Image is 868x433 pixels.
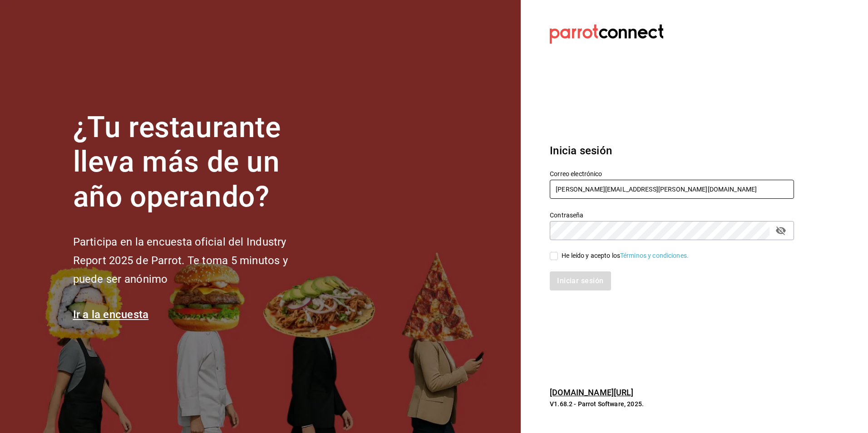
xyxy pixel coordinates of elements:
div: He leído y acepto los [562,251,689,261]
label: Correo electrónico [550,170,794,177]
a: [DOMAIN_NAME][URL] [550,388,633,397]
h3: Inicia sesión [550,143,794,159]
p: V1.68.2 - Parrot Software, 2025. [550,399,794,408]
h2: Participa en la encuesta oficial del Industry Report 2025 de Parrot. Te toma 5 minutos y puede se... [73,233,318,288]
button: passwordField [773,223,789,238]
input: Ingresa tu correo electrónico [550,180,794,199]
a: Términos y condiciones. [620,252,689,259]
label: Contraseña [550,212,794,218]
a: Ir a la encuesta [73,308,149,321]
h1: ¿Tu restaurante lleva más de un año operando? [73,110,318,215]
